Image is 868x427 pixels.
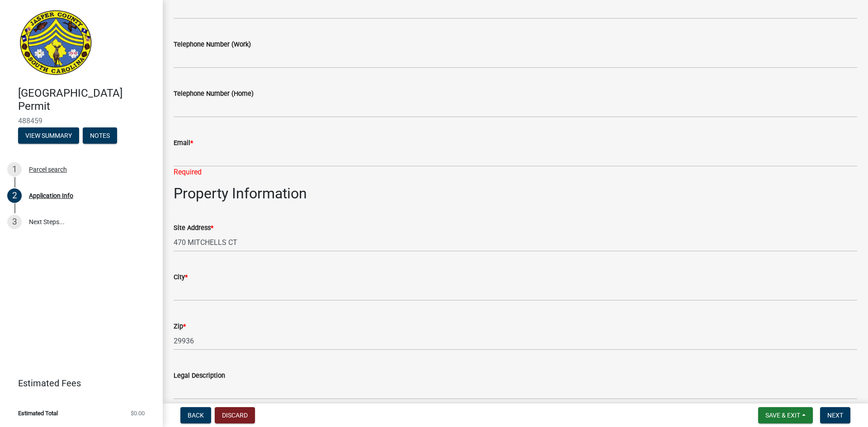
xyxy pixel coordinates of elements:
[7,188,22,203] div: 2
[827,412,843,419] span: Next
[174,324,186,330] label: Zip
[174,225,213,231] label: Site Address
[180,407,211,423] button: Back
[18,127,79,144] button: View Summary
[174,140,193,146] label: Email
[174,185,857,202] h2: Property Information
[18,117,145,125] span: 488459
[29,192,73,199] div: Application Info
[174,373,225,379] label: Legal Description
[174,91,254,97] label: Telephone Number (Home)
[174,274,188,281] label: City
[174,167,857,178] div: Required
[18,410,58,416] span: Estimated Total
[820,407,850,423] button: Next
[18,132,79,140] wm-modal-confirm: Summary
[29,166,67,173] div: Parcel search
[131,410,145,416] span: $0.00
[765,412,800,419] span: Save & Exit
[83,132,117,140] wm-modal-confirm: Notes
[215,407,255,423] button: Discard
[83,127,117,144] button: Notes
[7,162,22,177] div: 1
[18,9,94,77] img: Jasper County, South Carolina
[174,42,251,48] label: Telephone Number (Work)
[7,374,148,392] a: Estimated Fees
[188,412,204,419] span: Back
[7,215,22,229] div: 3
[758,407,813,423] button: Save & Exit
[18,87,156,113] h4: [GEOGRAPHIC_DATA] Permit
